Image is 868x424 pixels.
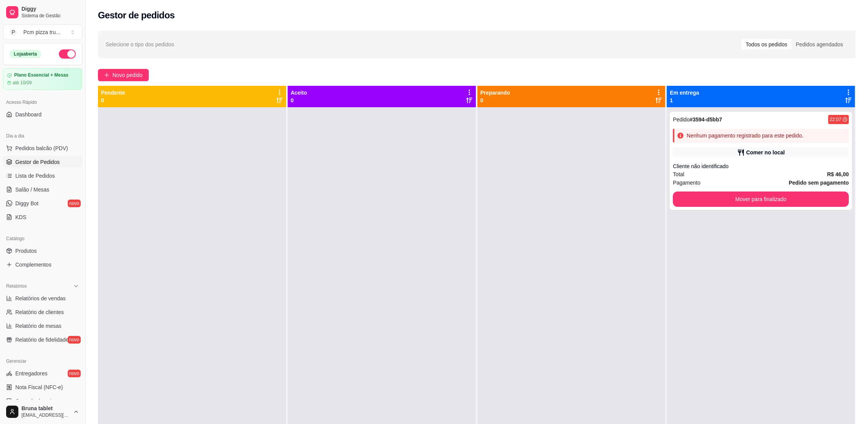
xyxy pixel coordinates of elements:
span: Pedido [673,116,690,123]
a: Dashboard [3,108,82,121]
span: Complementos [15,261,51,268]
a: Nota Fiscal (NFC-e) [3,381,82,393]
div: Gerenciar [3,355,82,367]
div: 22:07 [830,116,841,123]
article: até 10/09 [13,80,32,86]
span: Pagamento [673,178,700,187]
div: Cliente não identificado [673,162,849,170]
a: Entregadoresnovo [3,367,82,380]
p: 1 [670,97,699,104]
strong: Pedido sem pagamento [789,180,849,186]
div: Loja aberta [10,50,41,58]
span: Pedidos balcão (PDV) [15,144,68,152]
span: Novo pedido [112,71,143,79]
span: Diggy Bot [15,200,39,207]
div: Todos os pedidos [741,39,791,50]
span: Lista de Pedidos [15,172,55,180]
h2: Gestor de pedidos [98,9,175,21]
span: plus [104,72,109,78]
a: Relatório de clientes [3,306,82,318]
span: Relatório de fidelidade [15,336,68,344]
span: Sistema de Gestão [21,13,79,19]
a: Lista de Pedidos [3,170,82,182]
span: Relatórios de vendas [15,295,66,302]
span: [EMAIL_ADDRESS][DOMAIN_NAME] [21,412,70,418]
div: Pedidos agendados [791,39,847,50]
p: Aceito [291,89,307,97]
a: Relatório de fidelidadenovo [3,334,82,346]
span: Produtos [15,247,37,255]
p: Pendente [101,89,125,97]
strong: R$ 46,00 [827,171,849,177]
button: Pedidos balcão (PDV) [3,142,82,154]
p: Em entrega [670,89,699,97]
span: Relatórios [6,283,27,289]
a: Relatório de mesas [3,320,82,332]
span: Nota Fiscal (NFC-e) [15,383,63,391]
span: Dashboard [15,111,42,118]
span: P [10,28,17,36]
div: Comer no local [746,149,785,156]
div: Catálogo [3,232,82,245]
a: KDS [3,211,82,223]
button: Novo pedido [98,69,149,81]
div: Pcm pizza tru ... [23,28,60,36]
span: Relatório de mesas [15,322,62,330]
span: Relatório de clientes [15,308,64,316]
a: Diggy Botnovo [3,197,82,210]
span: Gestor de Pedidos [15,158,60,166]
span: Entregadores [15,370,47,377]
a: Produtos [3,245,82,257]
article: Plano Essencial + Mesas [14,72,68,78]
span: Salão / Mesas [15,186,49,193]
p: 0 [291,97,307,104]
span: Bruna tablet [21,405,70,412]
div: Acesso Rápido [3,96,82,108]
button: Select a team [3,25,82,40]
span: Total [673,170,684,178]
div: Nenhum pagamento registrado para este pedido. [687,132,803,139]
button: Bruna tablet[EMAIL_ADDRESS][DOMAIN_NAME] [3,403,82,421]
a: Plano Essencial + Mesasaté 10/09 [3,68,82,90]
a: DiggySistema de Gestão [3,3,82,21]
span: KDS [15,213,26,221]
p: Preparando [480,89,510,97]
a: Relatórios de vendas [3,292,82,304]
a: Controle de caixa [3,395,82,407]
p: 0 [101,97,125,104]
span: Diggy [21,6,79,13]
a: Gestor de Pedidos [3,156,82,168]
div: Dia a dia [3,130,82,142]
a: Complementos [3,259,82,271]
span: Controle de caixa [15,397,57,405]
button: Mover para finalizado [673,192,849,207]
p: 0 [480,97,510,104]
a: Salão / Mesas [3,183,82,196]
button: Alterar Status [59,49,76,59]
span: Selecione o tipo dos pedidos [106,40,174,49]
strong: # 3594-d5bb7 [690,116,722,123]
